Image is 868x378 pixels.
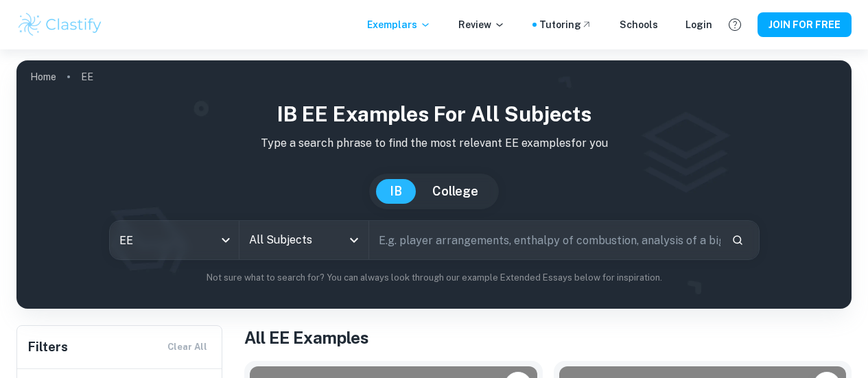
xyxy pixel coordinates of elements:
[726,228,749,252] button: Search
[16,11,104,38] img: Clastify logo
[28,338,68,357] h6: Filters
[81,69,93,84] p: EE
[758,12,852,37] button: JOIN FOR FREE
[344,231,364,250] button: Open
[723,13,747,36] button: Help and Feedback
[367,17,431,32] p: Exemplars
[685,17,712,32] a: Login
[27,135,841,152] p: Type a search phrase to find the most relevant EE examples for you
[620,17,658,32] a: Schools
[30,67,56,86] a: Home
[458,17,505,32] p: Review
[16,60,852,309] img: profile cover
[419,179,492,204] button: College
[27,99,841,130] h1: IB EE examples for all subjects
[369,221,720,259] input: E.g. player arrangements, enthalpy of combustion, analysis of a big city...
[27,271,841,285] p: Not sure what to search for? You can always look through our example Extended Essays below for in...
[376,179,416,204] button: IB
[539,17,592,32] a: Tutoring
[244,325,852,350] h1: All EE Examples
[110,221,239,259] div: EE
